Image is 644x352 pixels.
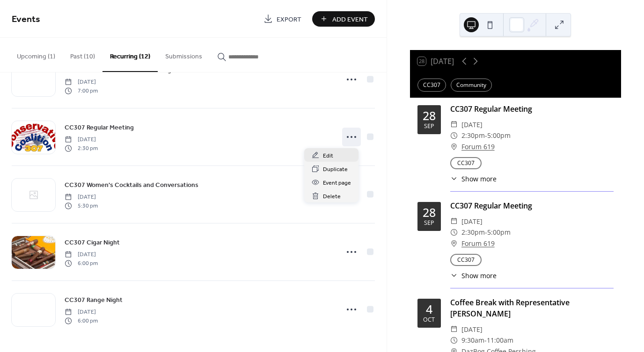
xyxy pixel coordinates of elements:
[450,324,458,335] div: ​
[450,238,458,249] div: ​
[63,38,102,71] button: Past (10)
[65,180,198,190] span: CC307 Women's Cocktails and Conversations
[323,151,333,161] span: Edit
[451,79,492,92] div: Community
[65,201,98,210] span: 5:30 pm
[426,303,432,315] div: 4
[450,271,497,280] button: ​Show more
[65,259,98,267] span: 6:00 pm
[461,174,497,184] span: Show more
[423,110,436,122] div: 28
[450,297,614,319] div: Coffee Break with Representative [PERSON_NAME]
[461,130,485,141] span: 2:30pm
[277,14,301,24] span: Export
[487,335,513,346] span: 11:00am
[485,227,487,238] span: -
[485,130,487,141] span: -
[450,174,497,184] button: ​Show more
[450,119,458,130] div: ​
[450,103,614,115] div: CC307 Regular Meeting
[461,271,497,280] span: Show more
[65,122,134,133] a: CC307 Regular Meeting
[9,38,63,71] button: Upcoming (1)
[65,316,98,325] span: 6:00 pm
[65,237,120,248] a: CC307 Cigar Night
[332,14,368,24] span: Add Event
[484,335,487,346] span: -
[487,130,511,141] span: 5:00pm
[65,251,98,259] span: [DATE]
[461,238,495,249] a: Forum 619
[158,38,210,71] button: Submissions
[424,220,434,226] div: Sep
[256,11,308,27] a: Export
[450,200,614,211] div: CC307 Regular Meeting
[65,78,98,86] span: [DATE]
[323,192,341,201] span: Delete
[450,271,458,280] div: ​
[65,238,120,248] span: CC307 Cigar Night
[65,295,123,305] a: CC307 Range Night
[65,136,98,144] span: [DATE]
[450,216,458,227] div: ​
[423,317,435,323] div: Oct
[65,144,98,152] span: 2:30 pm
[65,193,98,201] span: [DATE]
[12,10,40,29] span: Events
[461,227,485,238] span: 2:30pm
[65,180,198,190] a: CC307 Women's Cocktails and Conversations
[65,308,98,316] span: [DATE]
[65,86,98,95] span: 7:00 pm
[323,178,351,188] span: Event page
[487,227,511,238] span: 5:00pm
[417,79,446,92] div: CC307
[461,335,484,346] span: 9:30am
[450,174,458,184] div: ​
[450,141,458,152] div: ​
[461,324,483,335] span: [DATE]
[102,38,158,72] button: Recurring (12)
[450,227,458,238] div: ​
[423,207,436,218] div: 28
[461,141,495,152] a: Forum 619
[461,119,483,130] span: [DATE]
[450,335,458,346] div: ​
[461,216,483,227] span: [DATE]
[312,11,375,27] button: Add Event
[424,123,434,129] div: Sep
[323,165,348,174] span: Duplicate
[65,123,134,133] span: CC307 Regular Meeting
[450,130,458,141] div: ​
